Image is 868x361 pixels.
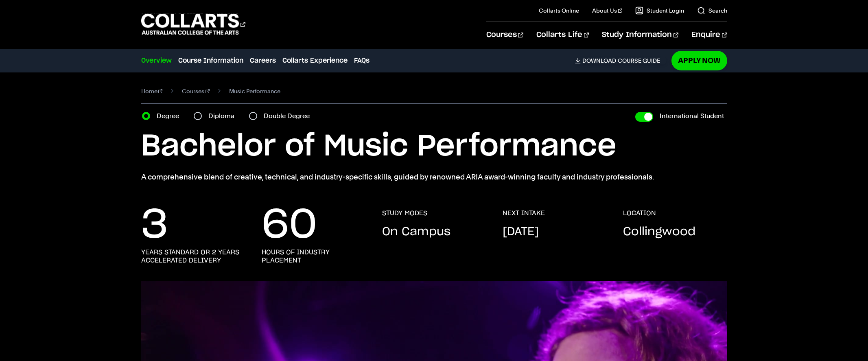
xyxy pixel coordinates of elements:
[539,7,579,15] a: Collarts Online
[262,209,317,242] p: 60
[141,128,727,165] h1: Bachelor of Music Performance
[671,51,727,70] a: Apply Now
[592,7,622,15] a: About Us
[575,57,667,64] a: DownloadCourse Guide
[141,171,727,183] p: A comprehensive blend of creative, technical, and industry-specific skills, guided by renowned AR...
[697,7,727,15] a: Search
[157,110,184,122] label: Degree
[141,209,168,242] p: 3
[250,56,276,66] a: Careers
[382,209,427,217] h3: STUDY MODES
[208,110,239,122] label: Diploma
[182,85,210,97] a: Courses
[503,209,545,217] h3: NEXT INTAKE
[264,110,315,122] label: Double Degree
[660,110,724,122] label: International Student
[503,224,539,240] p: [DATE]
[602,22,678,48] a: Study Information
[582,57,616,64] span: Download
[141,85,163,97] a: Home
[229,85,280,97] span: Music Performance
[178,56,243,66] a: Course Information
[354,56,370,66] a: FAQs
[262,248,366,265] h3: hours of industry placement
[282,56,348,66] a: Collarts Experience
[141,248,245,265] h3: years standard or 2 years accelerated delivery
[141,13,245,36] div: Go to homepage
[623,209,656,217] h3: LOCATION
[691,22,727,48] a: Enquire
[536,22,589,48] a: Collarts Life
[382,224,450,240] p: On Campus
[141,56,172,66] a: Overview
[635,7,684,15] a: Student Login
[623,224,695,240] p: Collingwood
[486,22,523,48] a: Courses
